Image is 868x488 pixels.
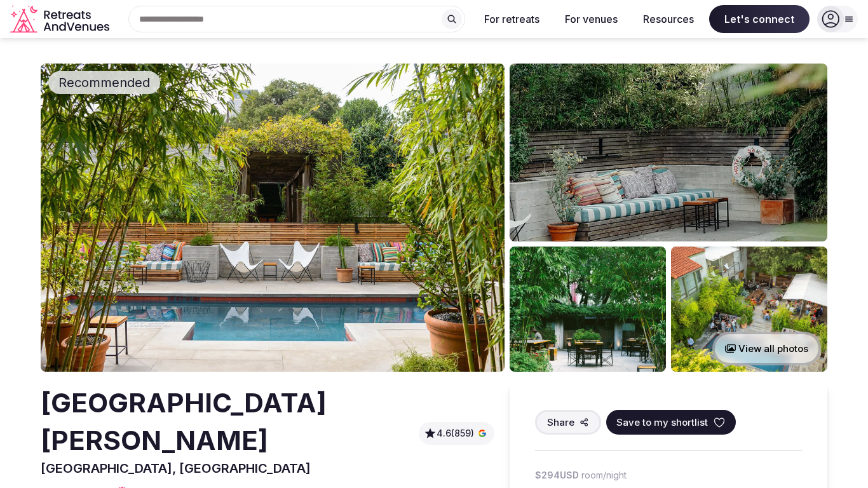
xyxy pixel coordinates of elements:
[41,461,311,476] span: [GEOGRAPHIC_DATA], [GEOGRAPHIC_DATA]
[510,247,666,372] img: Venue gallery photo
[555,5,628,33] button: For venues
[424,427,489,440] button: 4.6(859)
[547,416,574,429] span: Share
[48,71,160,94] div: Recommended
[41,64,505,372] img: Venue cover photo
[437,427,474,440] span: 4.6 (859)
[671,247,827,372] img: Venue gallery photo
[510,64,827,241] img: Venue gallery photo
[535,410,601,435] button: Share
[474,5,550,33] button: For retreats
[709,5,810,33] span: Let's connect
[616,416,708,429] span: Save to my shortlist
[535,469,579,482] span: $294 USD
[581,469,627,482] span: room/night
[633,5,704,33] button: Resources
[712,332,821,365] button: View all photos
[41,384,414,459] h2: [GEOGRAPHIC_DATA][PERSON_NAME]
[606,410,736,435] button: Save to my shortlist
[10,5,112,34] svg: Retreats and Venues company logo
[10,5,112,34] a: Visit the homepage
[53,74,155,91] span: Recommended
